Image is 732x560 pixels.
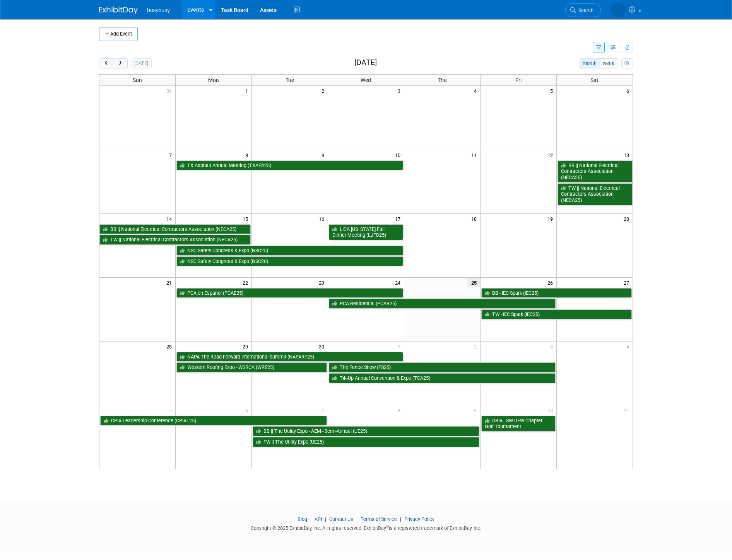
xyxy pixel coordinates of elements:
a: TX Asphalt Annual Meeting (TXAPA25) [176,160,403,171]
a: Tilt-Up Annual Convention & Expo (TCA25) [329,373,556,383]
span: 19 [547,214,556,224]
span: 11 [470,150,480,160]
span: 3 [397,86,404,96]
span: 23 [318,278,328,287]
span: Wed [361,77,371,83]
button: [DATE] [131,58,152,68]
span: 11 [623,405,633,415]
span: 7 [321,405,328,415]
span: 6 [626,86,633,96]
h2: [DATE] [354,58,377,67]
span: 30 [318,341,328,351]
span: 15 [242,214,251,224]
span: | [398,516,403,522]
span: 10 [394,150,404,160]
span: 27 [623,278,633,287]
a: API [315,516,322,522]
span: 14 [166,214,175,224]
span: 28 [166,341,175,351]
button: prev [99,58,113,68]
a: Terms of Service [361,516,397,522]
span: 2 [473,341,480,351]
a: NSC Safety Congress & Expo (NSC26) [176,256,403,266]
a: BB - IEC Spark (IEC25) [481,288,632,298]
span: Fri [515,77,522,83]
a: PCA Residential (PCAR25) [329,299,556,309]
img: ExhibitDay [99,7,138,14]
span: 5 [549,86,556,96]
a: DBIA - SW DFW Chapter Golf Tournament [481,416,556,432]
span: 21 [166,278,175,287]
span: 1 [245,86,251,96]
span: 2 [321,86,328,96]
img: Braden Gillespie [611,3,626,17]
a: LICA [US_STATE] Fall Dinner Meeting (LJFD25) [329,224,403,240]
span: Thu [438,77,447,83]
a: BB || National Electrical Contractors Association (NECA25) [99,224,251,234]
span: 20 [623,214,633,224]
a: CPIA Leadership Conference (CPIAL25) [100,416,327,426]
a: BB || National Electrical Contractors Association (NECA25) [558,160,633,183]
span: 4 [473,86,480,96]
a: TW || National Electrical Contractors Association (NECA25) [558,183,633,205]
button: month [580,58,600,68]
button: week [600,58,617,68]
button: myCustomButton [621,58,633,68]
span: 17 [394,214,404,224]
span: | [308,516,313,522]
span: | [323,516,328,522]
button: next [113,58,127,68]
span: 24 [394,278,404,287]
span: 12 [547,150,556,160]
i: Personalize Calendar [624,61,629,66]
span: 25 [467,278,480,287]
a: The Fence Show (FS25) [329,362,556,372]
button: Add Event [99,27,138,41]
span: Mon [208,77,219,83]
span: Sat [590,77,599,83]
a: Search [565,3,601,17]
span: 29 [242,341,251,351]
span: 13 [623,150,633,160]
a: NSC Safety Congress & Expo (NSC25) [176,246,403,256]
span: 16 [318,214,328,224]
a: Privacy Policy [404,516,434,522]
sup: ® [386,524,389,529]
span: Search [576,7,593,13]
span: Tue [286,77,294,83]
span: 7 [168,150,175,160]
a: TW - IEC Spark (IEC25) [481,309,632,319]
a: NAPA The Road Forward International Summit (NAPARF25) [176,352,403,362]
span: 26 [547,278,556,287]
span: 8 [397,405,404,415]
span: busybusy [147,7,170,13]
span: 9 [321,150,328,160]
a: FW || The Utility Expo (UE25) [253,437,479,447]
span: 31 [166,86,175,96]
span: 6 [245,405,251,415]
a: Contact Us [329,516,353,522]
span: 5 [168,405,175,415]
span: 3 [549,341,556,351]
span: 8 [245,150,251,160]
span: 1 [397,341,404,351]
span: 22 [242,278,251,287]
span: 9 [473,405,480,415]
span: 10 [547,405,556,415]
span: 4 [626,341,633,351]
a: PCA en Espanol (PCAE25) [176,288,403,298]
span: Sun [133,77,142,83]
span: | [354,516,359,522]
a: Blog [298,516,307,522]
span: 18 [470,214,480,224]
a: TW || National Electrical Contractors Association (NECA25) [99,235,251,245]
a: BB || The Utility Expo - AEM - Semi-Annual (UE25) [253,426,479,436]
a: Western Roofing Expo - WSRCA (WRE25) [176,362,327,372]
